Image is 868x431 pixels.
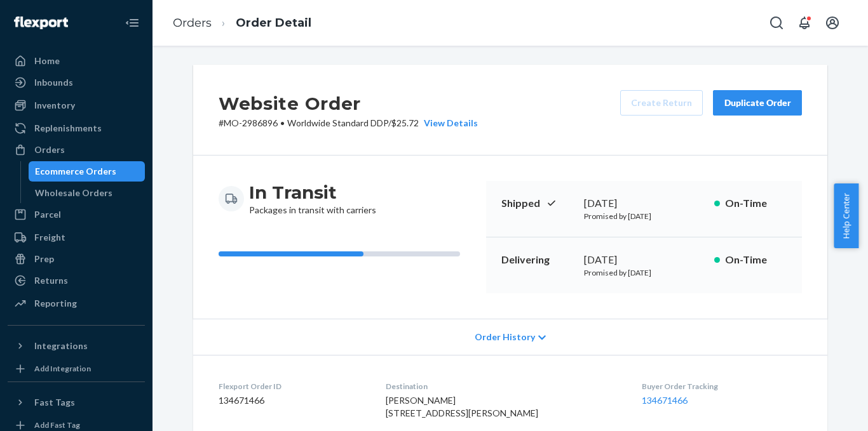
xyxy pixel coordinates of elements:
button: Help Center [834,183,858,248]
span: • [280,117,285,128]
div: Ecommerce Orders [35,165,116,178]
a: Inbounds [8,72,145,93]
div: Replenishments [34,122,102,135]
button: Open Search Box [764,10,789,36]
a: Home [8,51,145,71]
div: Add Integration [34,363,91,374]
div: Add Fast Tag [34,420,80,430]
button: Integrations [8,336,145,356]
h3: In Transit [249,181,376,204]
div: Inventory [34,99,75,112]
div: Home [34,55,60,67]
dd: 134671466 [219,394,365,407]
button: View Details [419,117,478,129]
h2: Website Order [219,90,478,117]
a: Add Integration [8,361,145,376]
div: Freight [34,231,65,244]
a: Replenishments [8,118,145,138]
a: Orders [8,140,145,160]
button: Open account menu [820,10,845,36]
div: Returns [34,274,68,287]
div: [DATE] [584,196,704,211]
div: Orders [34,143,65,156]
button: Create Return [620,90,703,116]
div: Wholesale Orders [35,187,112,199]
p: Promised by [DATE] [584,267,704,278]
p: On-Time [725,253,787,267]
p: Promised by [DATE] [584,211,704,222]
div: [DATE] [584,253,704,267]
button: Duplicate Order [713,90,802,116]
button: Close Navigation [119,10,145,36]
a: Reporting [8,293,145,314]
a: Order Detail [236,16,311,30]
div: Prep [34,253,54,265]
a: Wholesale Orders [29,183,146,203]
ol: breadcrumbs [163,4,322,42]
p: On-Time [725,196,787,211]
div: Fast Tags [34,396,75,409]
div: Parcel [34,208,61,221]
img: Flexport logo [14,17,68,29]
a: Orders [173,16,212,30]
a: Ecommerce Orders [29,161,146,182]
a: Prep [8,249,145,269]
a: Freight [8,227,145,248]
span: [PERSON_NAME] [STREET_ADDRESS][PERSON_NAME] [386,395,538,418]
span: Worldwide Standard DDP [287,117,388,128]
a: Parcel [8,204,145,225]
span: Order History [475,331,535,343]
button: Open notifications [792,10,817,36]
dt: Destination [386,381,622,392]
div: Duplicate Order [724,96,791,109]
p: # MO-2986896 / $25.72 [219,117,478,129]
a: Returns [8,270,145,291]
p: Shipped [501,196,574,211]
div: Reporting [34,297,77,310]
a: 134671466 [642,395,688,406]
dt: Flexport Order ID [219,381,365,392]
div: Inbounds [34,76,73,89]
button: Fast Tags [8,392,145,413]
dt: Buyer Order Tracking [642,381,802,392]
div: Integrations [34,340,88,352]
div: Packages in transit with carriers [249,181,376,216]
p: Delivering [501,253,574,267]
a: Inventory [8,95,145,116]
